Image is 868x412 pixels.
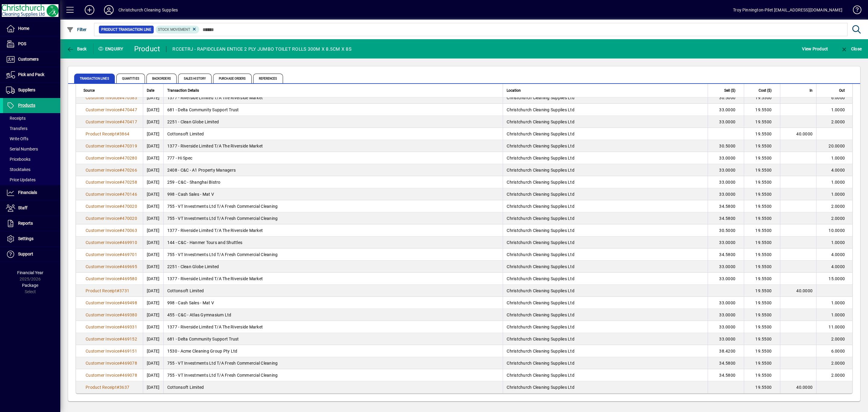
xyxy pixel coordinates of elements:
[831,300,845,305] span: 1.0000
[122,107,137,112] span: 470447
[86,156,119,160] span: Customer Invoice
[708,152,744,164] td: 33.0000
[507,228,574,233] span: Christchurch Cleaning Supplies Ltd
[6,147,38,151] span: Serial Numbers
[119,300,122,305] span: #
[708,236,744,249] td: 33.0000
[744,212,780,224] td: 19.5500
[708,224,744,236] td: 30.5000
[119,288,129,293] span: 3731
[831,95,845,100] span: 6.0000
[83,299,139,306] a: Customer Invoice#469498
[18,103,35,108] span: Products
[118,5,178,15] div: Christchurch Cleaning Supplies
[147,87,160,94] div: Date
[156,26,200,33] mat-chip: Product Transaction Type: Stock movement
[143,104,163,116] td: [DATE]
[834,43,868,54] app-page-header-button: Close enquiry
[119,349,122,353] span: #
[86,337,119,341] span: Customer Invoice
[6,157,30,162] span: Pricebooks
[143,321,163,333] td: [DATE]
[744,261,780,273] td: 19.5500
[83,143,139,149] a: Customer Invoice#470319
[507,240,574,245] span: Christchurch Cleaning Supplies Ltd
[122,349,137,353] span: 469151
[122,240,137,245] span: 469910
[6,177,36,182] span: Price Updates
[507,288,574,293] span: Christchurch Cleaning Supplies Ltd
[507,107,574,112] span: Christchurch Cleaning Supplies Ltd
[18,26,29,31] span: Home
[163,140,503,152] td: 1377 - Riverside Limited T/A The Riverside Market
[507,252,574,257] span: Christchurch Cleaning Supplies Ltd
[163,273,503,285] td: 1377 - Riverside Limited T/A The Riverside Market
[158,27,190,32] span: Stock movement
[507,95,574,100] span: Christchurch Cleaning Supplies Ltd
[83,372,139,379] a: Customer Invoice#469078
[83,87,139,94] div: Source
[507,300,574,305] span: Christchurch Cleaning Supplies Ltd
[119,156,122,160] span: #
[86,119,119,124] span: Customer Invoice
[831,312,845,317] span: 1.0000
[83,384,131,391] a: Product Receipt#3637
[831,192,845,197] span: 1.0000
[143,224,163,236] td: [DATE]
[829,325,845,329] span: 11.0000
[796,132,813,136] span: 40.0000
[83,251,139,258] a: Customer Invoice#469701
[507,87,521,94] span: Location
[708,92,744,104] td: 30.5000
[86,216,119,221] span: Customer Invoice
[86,180,119,185] span: Customer Invoice
[744,224,780,236] td: 19.5500
[163,309,503,321] td: 455 - C&C - Atlas Gymnasium Ltd
[3,231,60,246] a: Settings
[163,212,503,224] td: 755 - VT Investments Ltd T/A Fresh Commercial Cleaning
[122,325,137,329] span: 469331
[3,154,60,164] a: Pricebooks
[708,297,744,309] td: 33.0000
[116,74,145,83] span: Quantities
[507,325,574,329] span: Christchurch Cleaning Supplies Ltd
[117,132,119,136] span: #
[507,156,574,160] span: Christchurch Cleaning Supplies Ltd
[3,216,60,231] a: Reports
[3,123,60,134] a: Transfers
[83,336,139,342] a: Customer Invoice#469152
[831,240,845,245] span: 1.0000
[744,128,780,140] td: 19.5500
[3,185,60,200] a: Financials
[143,116,163,128] td: [DATE]
[744,333,780,345] td: 19.5500
[101,27,151,33] span: Product Transaction Line
[83,263,139,270] a: Customer Invoice#469695
[253,74,283,83] span: References
[744,176,780,188] td: 19.5500
[119,385,129,390] span: 3637
[86,373,119,378] span: Customer Invoice
[708,188,744,200] td: 33.0000
[119,95,122,100] span: #
[3,113,60,123] a: Receipts
[802,44,828,54] span: View Product
[83,275,139,282] a: Customer Invoice#469580
[507,312,574,317] span: Christchurch Cleaning Supplies Ltd
[507,144,574,148] span: Christchurch Cleaning Supplies Ltd
[829,276,845,281] span: 15.0000
[507,337,574,341] span: Christchurch Cleaning Supplies Ltd
[17,270,43,275] span: Financial Year
[86,300,119,305] span: Customer Invoice
[143,200,163,212] td: [DATE]
[848,1,860,21] a: Knowledge Base
[119,312,122,317] span: #
[3,21,60,36] a: Home
[122,156,137,160] span: 470280
[810,87,813,94] span: In
[18,205,27,210] span: Staff
[83,87,95,94] span: Source
[733,5,842,15] div: Troy Pinnington-Pilet [EMAIL_ADDRESS][DOMAIN_NAME]
[163,152,503,164] td: 777 - Hi Spec
[744,309,780,321] td: 19.5500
